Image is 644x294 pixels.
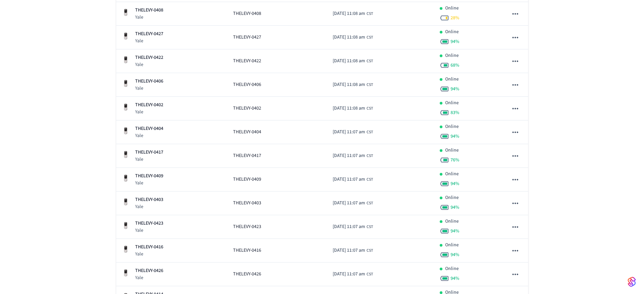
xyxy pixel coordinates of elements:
[333,223,365,230] span: [DATE] 11:07 am
[122,222,130,230] img: Yale Assure Touchscreen Wifi Smart Lock, Satin Nickel, Front
[135,203,163,210] p: Yale
[451,180,459,187] span: 94 %
[367,177,373,183] span: CST
[122,245,130,253] img: Yale Assure Touchscreen Wifi Smart Lock, Satin Nickel, Front
[333,105,365,112] span: [DATE] 11:08 am
[333,34,373,41] div: America/Guatemala
[333,81,373,88] div: America/Guatemala
[135,101,163,109] p: THELEVY-0402
[333,176,373,183] div: America/Guatemala
[135,173,163,180] p: THELEVY-0409
[135,30,163,38] p: THELEVY-0427
[122,151,130,159] img: Yale Assure Touchscreen Wifi Smart Lock, Satin Nickel, Front
[451,62,459,69] span: 68 %
[451,133,459,140] span: 94 %
[233,105,261,112] span: THELEVY-0402
[233,58,261,65] span: THELEVY-0422
[333,271,373,278] div: America/Guatemala
[135,85,163,92] p: Yale
[233,81,261,88] span: THELEVY-0406
[233,152,261,159] span: THELEVY-0417
[451,86,459,92] span: 94 %
[135,14,163,21] p: Yale
[367,224,373,230] span: CST
[333,200,373,207] div: America/Guatemala
[233,34,261,41] span: THELEVY-0427
[233,271,261,278] span: THELEVY-0426
[367,153,373,159] span: CST
[135,61,163,68] p: Yale
[367,248,373,254] span: CST
[333,247,373,254] div: America/Guatemala
[122,8,130,17] img: Yale Assure Touchscreen Wifi Smart Lock, Satin Nickel, Front
[367,35,373,41] span: CST
[135,109,163,115] p: Yale
[122,174,130,182] img: Yale Assure Touchscreen Wifi Smart Lock, Satin Nickel, Front
[445,194,459,201] p: Online
[135,244,163,251] p: THELEVY-0416
[367,271,373,277] span: CST
[333,105,373,112] div: America/Guatemala
[445,218,459,225] p: Online
[445,28,459,36] p: Online
[135,196,163,203] p: THELEVY-0403
[233,223,261,230] span: THELEVY-0423
[367,106,373,112] span: CST
[333,129,365,136] span: [DATE] 11:07 am
[135,251,163,257] p: Yale
[333,34,365,41] span: [DATE] 11:08 am
[367,82,373,88] span: CST
[333,271,365,278] span: [DATE] 11:07 am
[333,223,373,230] div: America/Guatemala
[122,198,130,206] img: Yale Assure Touchscreen Wifi Smart Lock, Satin Nickel, Front
[135,54,163,61] p: THELEVY-0422
[122,127,130,135] img: Yale Assure Touchscreen Wifi Smart Lock, Satin Nickel, Front
[333,200,365,207] span: [DATE] 11:07 am
[451,109,459,116] span: 83 %
[445,123,459,130] p: Online
[367,129,373,135] span: CST
[122,56,130,64] img: Yale Assure Touchscreen Wifi Smart Lock, Satin Nickel, Front
[451,251,459,258] span: 94 %
[135,78,163,85] p: THELEVY-0406
[367,11,373,17] span: CST
[333,129,373,136] div: America/Guatemala
[445,265,459,272] p: Online
[451,204,459,211] span: 94 %
[233,129,261,136] span: THELEVY-0404
[122,269,130,277] img: Yale Assure Touchscreen Wifi Smart Lock, Satin Nickel, Front
[233,176,261,183] span: THELEVY-0409
[333,58,373,65] div: America/Guatemala
[135,7,163,14] p: THELEVY-0408
[122,80,130,88] img: Yale Assure Touchscreen Wifi Smart Lock, Satin Nickel, Front
[135,227,163,234] p: Yale
[445,52,459,59] p: Online
[135,180,163,186] p: Yale
[135,220,163,227] p: THELEVY-0423
[445,5,459,12] p: Online
[333,247,365,254] span: [DATE] 11:07 am
[135,38,163,44] p: Yale
[451,275,459,282] span: 94 %
[233,200,261,207] span: THELEVY-0403
[333,10,373,17] div: America/Guatemala
[233,247,261,254] span: THELEVY-0416
[135,267,163,274] p: THELEVY-0426
[367,58,373,64] span: CST
[445,147,459,154] p: Online
[135,132,163,139] p: Yale
[333,152,373,159] div: America/Guatemala
[333,81,365,88] span: [DATE] 11:08 am
[122,103,130,111] img: Yale Assure Touchscreen Wifi Smart Lock, Satin Nickel, Front
[333,10,365,17] span: [DATE] 11:08 am
[122,32,130,40] img: Yale Assure Touchscreen Wifi Smart Lock, Satin Nickel, Front
[451,157,459,163] span: 76 %
[451,228,459,234] span: 94 %
[445,171,459,178] p: Online
[135,125,163,132] p: THELEVY-0404
[628,276,636,287] img: SeamLogoGradient.69752ec5.svg
[333,58,365,65] span: [DATE] 11:08 am
[451,15,459,21] span: 28 %
[233,10,261,17] span: THELEVY-0408
[333,152,365,159] span: [DATE] 11:07 am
